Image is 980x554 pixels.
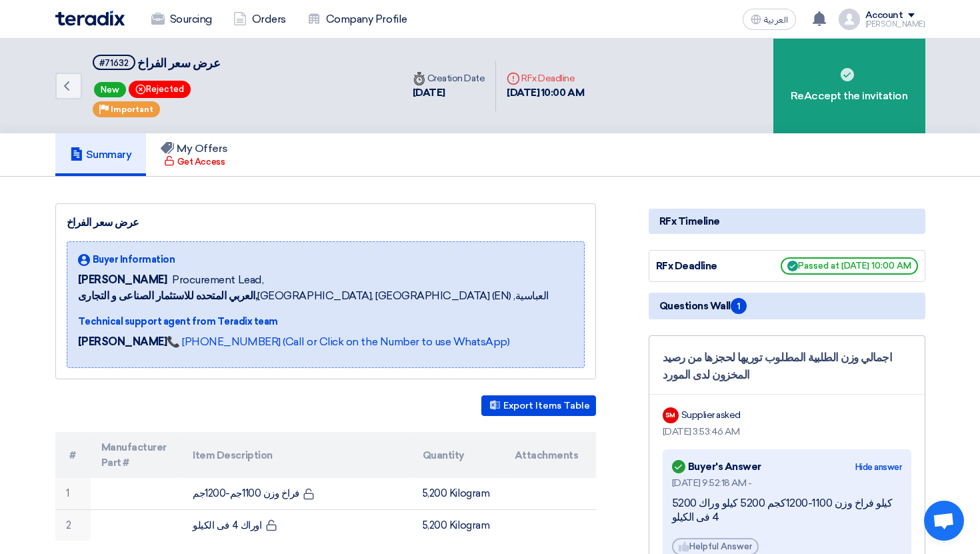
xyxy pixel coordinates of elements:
[78,335,167,348] strong: [PERSON_NAME]
[161,142,228,155] h5: My Offers
[94,82,126,97] span: New
[649,209,925,234] div: RFx Timeline
[764,15,788,25] span: العربية
[182,509,412,541] td: اوراك 4 فى الكيلو
[91,432,183,478] th: Manufacturer Part #
[781,257,918,275] span: Passed at [DATE] 10:00 AM
[93,55,221,71] h5: عرض سعر الفراخ
[672,497,902,525] div: 5200 كيلو فراخ وزن 1100-1200كجم 5200 كيلو وراك 4 فى الكيلو
[164,155,225,169] div: Get Access
[172,272,263,288] span: Procurement Lead,
[70,148,132,161] h5: Summary
[855,461,902,474] div: Hide answer
[137,56,220,71] span: عرض سعر الفراخ
[773,39,925,133] div: ReAccept the invitation
[146,133,243,176] a: My Offers Get Access
[78,272,167,288] span: [PERSON_NAME]
[924,501,964,541] div: Open chat
[507,71,584,85] div: RFx Deadline
[663,349,911,383] div: اجمالي وزن الطلبية المطلوب توريها لحجزها من رصيد المخزون لدى المورد
[55,509,91,541] td: 2
[99,59,129,67] div: #71632
[182,432,412,478] th: Item Description
[672,476,902,490] div: [DATE] 9:52:18 AM -
[507,85,584,101] div: [DATE] 10:00 AM
[111,105,153,114] span: Important
[55,432,91,478] th: #
[129,81,191,98] span: Rejected
[412,509,504,541] td: 5,200 Kilogram
[672,457,761,476] div: Buyer's Answer
[93,253,175,267] span: Buyer Information
[656,259,756,274] div: RFx Deadline
[413,71,485,85] div: Creation Date
[659,298,747,314] span: Questions Wall
[412,432,504,478] th: Quantity
[55,11,125,26] img: Teradix logo
[413,85,485,101] div: [DATE]
[731,298,747,314] span: 1
[297,5,418,34] a: Company Profile
[223,5,297,34] a: Orders
[182,478,412,509] td: فراخ وزن 1100جم-1200جم
[481,395,596,416] button: Export Items Table
[67,215,585,231] div: عرض سعر الفراخ
[865,10,903,21] div: Account
[504,432,596,478] th: Attachments
[663,407,679,423] div: SM
[78,289,258,302] b: العربي المتحده للاستثمار الصناعى و التجارى,
[167,335,509,348] a: 📞 [PHONE_NUMBER] (Call or Click on the Number to use WhatsApp)
[55,478,91,509] td: 1
[78,288,549,304] span: [GEOGRAPHIC_DATA], [GEOGRAPHIC_DATA] (EN) ,العباسية
[681,408,741,422] div: Supplier asked
[865,21,925,28] div: [PERSON_NAME]
[839,9,860,30] img: profile_test.png
[412,478,504,509] td: 5,200 Kilogram
[663,425,911,439] div: [DATE] 3:53:46 AM
[141,5,223,34] a: Sourcing
[55,133,147,176] a: Summary
[743,9,796,30] button: العربية
[78,315,549,329] div: Technical support agent from Teradix team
